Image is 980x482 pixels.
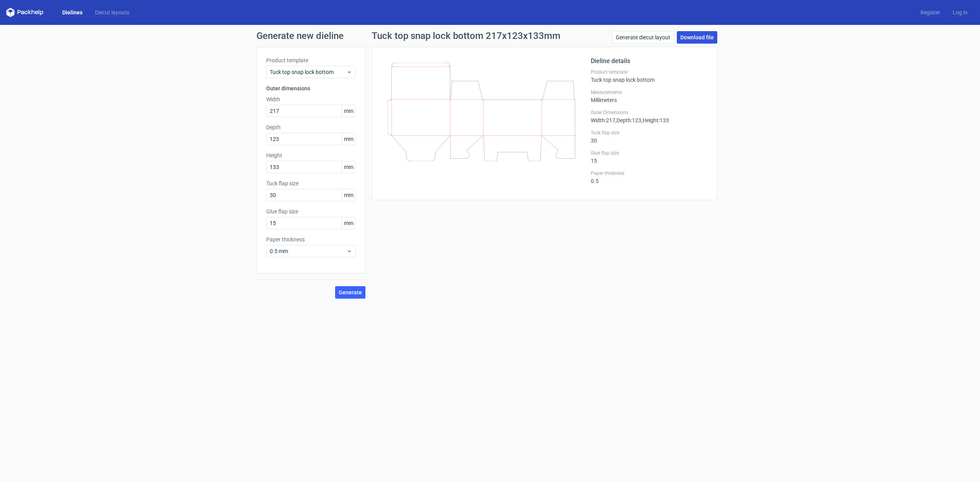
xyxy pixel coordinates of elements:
[266,84,356,92] h3: Outer dimensions
[591,170,708,176] label: Paper thickness
[615,117,641,123] span: , Depth : 123
[591,150,708,156] label: Glue flap size
[266,151,356,159] label: Height
[591,130,708,136] label: Tuck flap size
[342,133,355,145] span: mm
[591,170,708,184] div: 0.5
[266,123,356,131] label: Depth
[266,179,356,187] label: Tuck flap size
[612,31,674,44] a: Generate diecut layout
[266,236,356,243] label: Paper thickness
[591,89,708,103] div: Millimeters
[342,217,355,229] span: mm
[266,56,356,64] label: Product template
[266,208,356,215] label: Glue flap size
[89,9,135,16] a: Diecut layouts
[591,69,708,75] label: Product template
[591,56,708,66] h2: Dieline details
[342,161,355,173] span: mm
[641,117,669,123] span: , Height : 133
[591,117,615,123] span: Width : 217
[914,9,947,16] a: Register
[677,31,717,44] a: Download file
[591,150,708,164] div: 15
[591,109,708,116] label: Outer Dimensions
[256,31,724,40] h1: Generate new dieline
[591,89,708,95] label: Measurements
[270,68,346,76] span: Tuck top snap lock bottom
[591,130,708,144] div: 30
[270,247,346,255] span: 0.5 mm
[342,105,355,117] span: mm
[591,69,708,83] div: Tuck top snap lock bottom
[372,31,560,40] h1: Tuck top snap lock bottom 217x123x133mm
[335,286,365,299] button: Generate
[56,9,89,16] a: Dielines
[342,189,355,201] span: mm
[339,290,362,295] span: Generate
[947,9,974,16] a: Log in
[266,95,356,103] label: Width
